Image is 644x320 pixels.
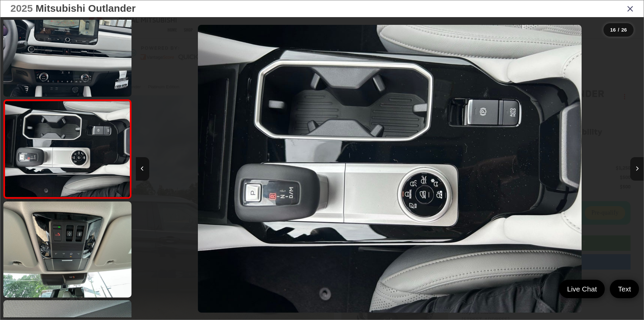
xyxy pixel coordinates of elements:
button: Next image [630,157,644,181]
img: 2025 Mitsubishi Outlander Platinum Edition [4,101,131,197]
span: / [617,28,620,32]
span: 16 [610,27,616,33]
div: 2025 Mitsubishi Outlander Platinum Edition 15 [136,25,644,313]
span: Text [614,284,634,293]
span: 26 [621,27,627,33]
span: 2025 [10,3,33,14]
a: Text [610,280,639,298]
span: Live Chat [564,284,600,293]
img: 2025 Mitsubishi Outlander Platinum Edition [2,200,132,299]
a: Live Chat [559,280,605,298]
img: 2025 Mitsubishi Outlander Platinum Edition [198,25,582,313]
button: Previous image [136,157,149,181]
span: Mitsubishi Outlander [36,3,136,14]
i: Close gallery [627,4,634,13]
